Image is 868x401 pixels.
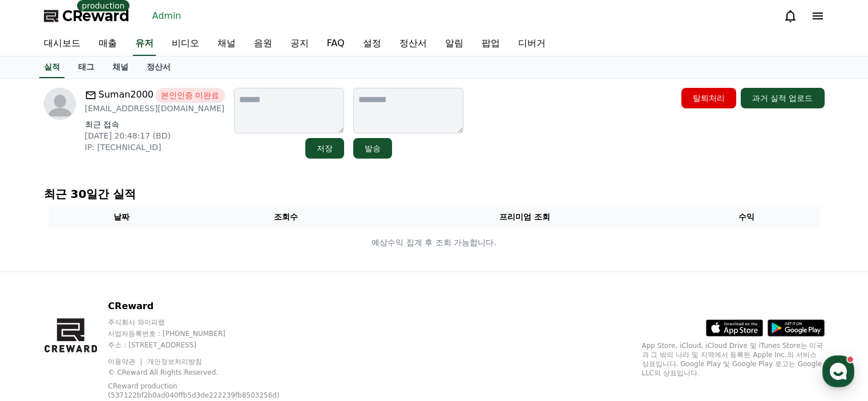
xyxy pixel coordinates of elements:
[148,7,186,25] a: Admin
[305,138,344,159] button: 저장
[509,32,555,56] a: 디버거
[377,206,673,228] th: 프리미엄 조회
[208,32,245,56] a: 채널
[108,368,308,377] p: © CReward All Rights Reserved.
[108,382,290,400] p: CReward production (537122bf2b0ad040ffb5d3de222239fb8503256d)
[99,88,154,103] span: Suman2000
[195,206,377,228] th: 조회수
[642,341,825,378] p: App Store, iCloud, iCloud Drive 및 iTunes Store는 미국과 그 밖의 나라 및 지역에서 등록된 Apple Inc.의 서비스 상표입니다. Goo...
[353,138,392,159] button: 발송
[354,32,390,56] a: 설정
[44,88,76,120] img: profile image
[85,141,225,153] p: IP: [TECHNICAL_ID]
[85,103,225,114] p: [EMAIL_ADDRESS][DOMAIN_NAME]
[90,32,126,56] a: 매출
[44,7,130,25] a: CReward
[62,7,130,25] span: CReward
[673,206,820,228] th: 수익
[44,186,825,202] p: 최근 30일간 실적
[245,32,281,56] a: 음원
[85,130,225,141] p: [DATE] 20:48:17 (BD)
[741,88,825,108] button: 과거 실적 업로드
[39,56,64,78] a: 실적
[318,32,354,56] a: FAQ
[69,56,103,78] a: 태그
[49,237,819,249] p: 예상수익 집계 후 조회 가능합니다.
[49,206,196,228] th: 날짜
[108,299,308,313] p: CReward
[390,32,436,56] a: 정산서
[138,56,180,78] a: 정산서
[108,318,308,327] p: 주식회사 와이피랩
[103,56,138,78] a: 채널
[108,341,308,350] p: 주소 : [STREET_ADDRESS]
[473,32,509,56] a: 팝업
[436,32,473,56] a: 알림
[681,88,736,108] button: 탈퇴처리
[147,358,202,366] a: 개인정보처리방침
[108,358,144,366] a: 이용약관
[133,32,156,56] a: 유저
[108,329,308,338] p: 사업자등록번호 : [PHONE_NUMBER]
[156,88,224,103] span: 본인인증 미완료
[281,32,318,56] a: 공지
[163,32,208,56] a: 비디오
[85,119,225,130] p: 최근 접속
[35,32,90,56] a: 대시보드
